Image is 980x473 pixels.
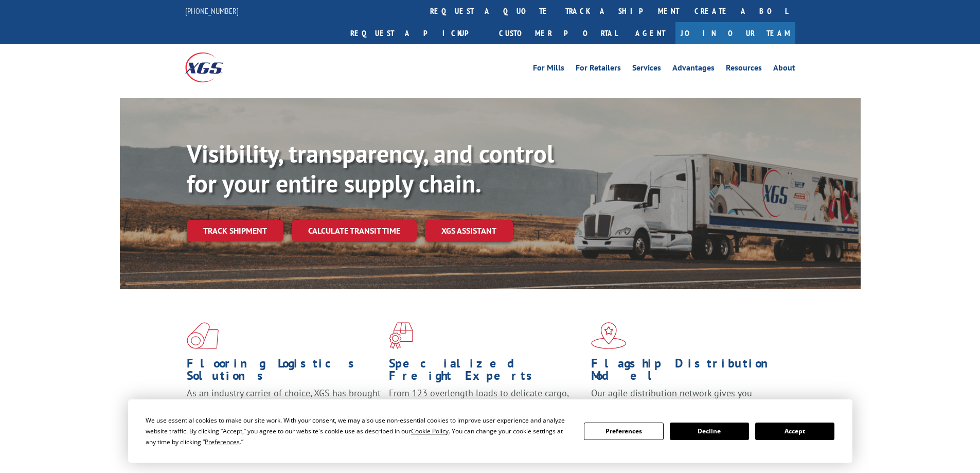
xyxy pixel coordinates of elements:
[128,399,852,463] div: Cookie Consent Prompt
[675,22,795,44] a: Join Our Team
[187,387,381,424] span: As an industry carrier of choice, XGS has brought innovation and dedication to flooring logistics...
[576,64,621,75] a: For Retailers
[187,220,283,241] a: Track shipment
[411,427,449,435] span: Cookie Policy
[672,64,715,75] a: Advantages
[533,64,564,75] a: For Mills
[389,357,583,387] h1: Specialized Freight Experts
[726,64,762,75] a: Resources
[591,357,786,387] h1: Flagship Distribution Model
[205,437,240,446] span: Preferences
[670,423,749,440] button: Decline
[343,22,491,44] a: Request a pickup
[773,64,795,75] a: About
[187,357,381,387] h1: Flooring Logistics Solutions
[632,64,661,75] a: Services
[187,322,219,349] img: xgs-icon-total-supply-chain-intelligence-red
[292,220,417,242] a: Calculate transit time
[146,415,572,447] div: We use essential cookies to make our site work. With your consent, we may also use non-essential ...
[591,322,627,349] img: xgs-icon-flagship-distribution-model-red
[591,387,780,411] span: Our agile distribution network gives you nationwide inventory management on demand.
[584,423,663,440] button: Preferences
[187,137,554,199] b: Visibility, transparency, and control for your entire supply chain.
[625,22,675,44] a: Agent
[185,6,239,16] a: [PHONE_NUMBER]
[389,387,583,433] p: From 123 overlength loads to delicate cargo, our experienced staff knows the best way to move you...
[425,220,513,242] a: XGS ASSISTANT
[491,22,625,44] a: Customer Portal
[755,423,834,440] button: Accept
[389,322,413,349] img: xgs-icon-focused-on-flooring-red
